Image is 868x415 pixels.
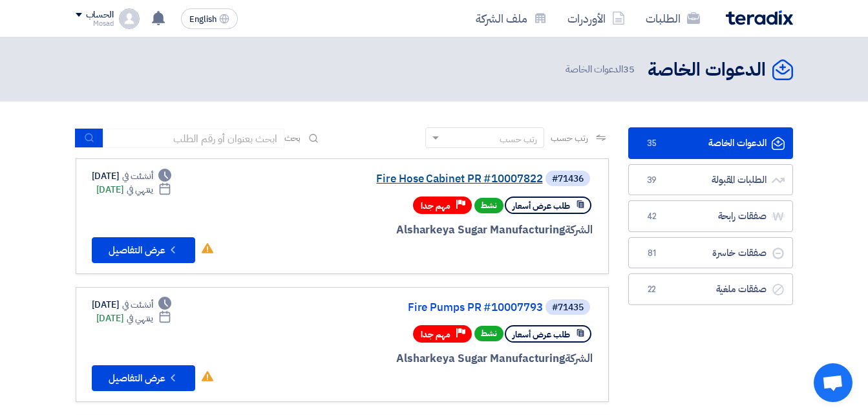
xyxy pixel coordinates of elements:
span: أنشئت في [122,169,153,183]
div: #71435 [552,303,584,312]
a: صفقات خاسرة81 [628,237,793,269]
div: Mosad [76,20,114,27]
a: Fire Hose Cabinet PR #10007822 [284,173,543,185]
a: الدعوات الخاصة35 [628,127,793,159]
span: 35 [644,137,660,150]
span: 39 [644,174,660,187]
span: ينتهي في [127,183,153,197]
div: Alsharkeya Sugar Manufacturing [282,222,593,239]
span: الشركة [565,222,593,238]
img: profile_test.png [119,8,140,29]
button: English [181,8,238,29]
a: الطلبات [635,3,710,34]
a: صفقات رابحة42 [628,200,793,232]
span: طلب عرض أسعار [513,328,570,341]
button: عرض التفاصيل [92,365,195,391]
span: نشط [474,198,503,213]
span: ينتهي في [127,312,153,325]
a: صفقات ملغية22 [628,273,793,305]
span: الدعوات الخاصة [566,62,637,77]
span: 35 [623,62,635,76]
span: أنشئت في [122,298,153,312]
a: ملف الشركة [465,3,557,34]
a: Fire Pumps PR #10007793 [284,302,543,314]
div: الحساب [86,10,114,21]
div: [DATE] [96,183,172,197]
span: بحث [284,131,301,145]
div: Alsharkeya Sugar Manufacturing [282,350,593,367]
button: عرض التفاصيل [92,237,195,263]
span: نشط [474,326,503,341]
div: Open chat [814,363,852,402]
img: Teradix logo [726,10,793,25]
div: [DATE] [92,298,172,312]
span: الشركة [565,350,593,367]
a: الأوردرات [557,3,635,34]
div: [DATE] [92,169,172,183]
span: English [189,15,217,24]
div: [DATE] [96,312,172,325]
div: رتب حسب [500,133,537,146]
div: #71436 [552,175,584,184]
span: 22 [644,283,660,296]
h2: الدعوات الخاصة [648,58,766,83]
input: ابحث بعنوان أو رقم الطلب [103,129,284,148]
span: مهم جدا [421,328,450,341]
span: طلب عرض أسعار [513,200,570,212]
a: الطلبات المقبولة39 [628,164,793,196]
span: 42 [644,210,660,223]
span: رتب حسب [551,131,587,145]
span: مهم جدا [421,200,450,212]
span: 81 [644,247,660,260]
